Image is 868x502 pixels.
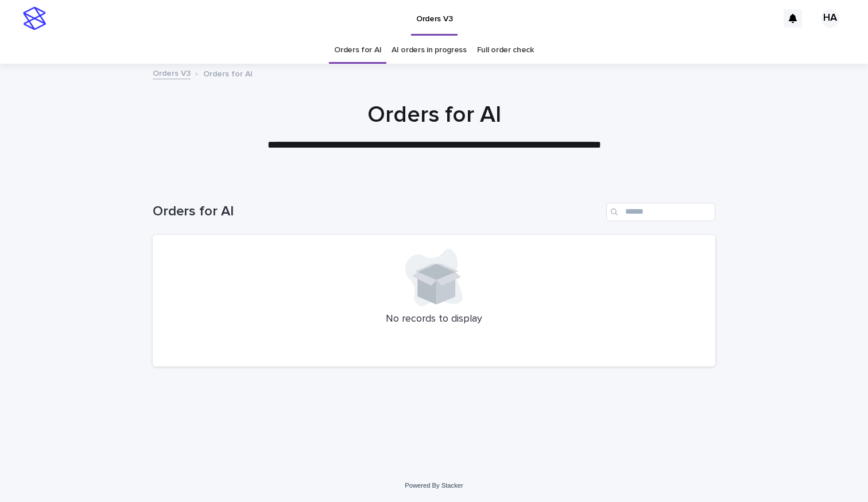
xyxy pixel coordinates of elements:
[392,37,467,64] a: AI orders in progress
[606,203,715,221] input: Search
[153,203,602,220] h1: Orders for AI
[153,101,715,129] h1: Orders for AI
[821,9,839,28] div: HA
[477,37,534,64] a: Full order check
[203,67,253,79] p: Orders for AI
[405,482,463,489] a: Powered By Stacker
[23,7,46,30] img: stacker-logo-s-only.png
[153,66,191,79] a: Orders V3
[166,313,702,326] p: No records to display
[334,37,381,64] a: Orders for AI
